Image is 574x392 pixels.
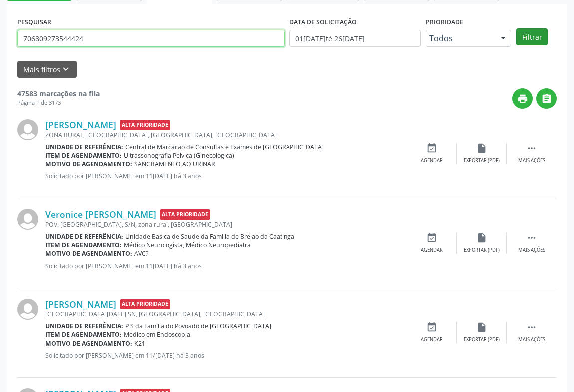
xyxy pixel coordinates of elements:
[426,232,437,243] i: event_available
[45,310,407,318] div: [GEOGRAPHIC_DATA][DATE] SN, [GEOGRAPHIC_DATA], [GEOGRAPHIC_DATA]
[512,88,533,109] button: print
[45,143,123,151] b: Unidade de referência:
[45,330,122,339] b: Item de agendamento:
[45,249,132,258] b: Motivo de agendamento:
[518,157,545,164] div: Mais ações
[476,232,487,243] i: insert_drive_file
[134,249,148,258] span: AVC?
[526,322,537,333] i: 
[464,247,500,254] div: Exportar (PDF)
[120,120,170,130] span: Alta Prioridade
[518,247,545,254] div: Mais ações
[60,64,71,75] i: keyboard_arrow_down
[17,89,100,98] strong: 47583 marcações na fila
[421,336,443,343] div: Agendar
[124,151,234,160] span: Ultrassonografia Pelvica (Ginecologica)
[45,322,123,330] b: Unidade de referência:
[120,299,170,310] span: Alta Prioridade
[45,131,407,139] div: ZONA RURAL, [GEOGRAPHIC_DATA], [GEOGRAPHIC_DATA], [GEOGRAPHIC_DATA]
[17,209,38,230] img: img
[45,172,407,180] p: Solicitado por [PERSON_NAME] em 11[DATE] há 3 anos
[124,330,190,339] span: Médico em Endoscopia
[124,241,251,249] span: Médico Neurologista, Médico Neuropediatra
[125,143,324,151] span: Central de Marcacao de Consultas e Exames de [GEOGRAPHIC_DATA]
[464,157,500,164] div: Exportar (PDF)
[526,143,537,154] i: 
[45,232,123,241] b: Unidade de referência:
[536,88,557,109] button: 
[421,247,443,254] div: Agendar
[45,151,122,160] b: Item de agendamento:
[516,28,548,45] button: Filtrar
[17,119,38,140] img: img
[160,209,210,220] span: Alta Prioridade
[125,322,271,330] span: P S da Familia do Povoado de [GEOGRAPHIC_DATA]
[45,119,116,130] a: [PERSON_NAME]
[476,322,487,333] i: insert_drive_file
[517,93,528,104] i: print
[134,339,145,348] span: K21
[289,30,421,47] input: Selecione um intervalo
[289,14,357,30] label: DATA DE SOLICITAÇÃO
[45,299,116,310] a: [PERSON_NAME]
[429,33,491,43] span: Todos
[45,241,122,249] b: Item de agendamento:
[426,14,463,30] label: Prioridade
[426,322,437,333] i: event_available
[17,30,285,47] input: Nome, CNS
[476,143,487,154] i: insert_drive_file
[45,209,156,220] a: Veronice [PERSON_NAME]
[421,157,443,164] div: Agendar
[464,336,500,343] div: Exportar (PDF)
[526,232,537,243] i: 
[45,339,132,348] b: Motivo de agendamento:
[134,160,215,168] span: SANGRAMENTO AO URINAR
[518,336,545,343] div: Mais ações
[45,220,407,229] div: POV. [GEOGRAPHIC_DATA], S/N, zona rural, [GEOGRAPHIC_DATA]
[17,61,77,78] button: Mais filtroskeyboard_arrow_down
[17,99,100,107] div: Página 1 de 3173
[45,262,407,270] p: Solicitado por [PERSON_NAME] em 11[DATE] há 3 anos
[45,160,132,168] b: Motivo de agendamento:
[45,351,407,360] p: Solicitado por [PERSON_NAME] em 11/[DATE] há 3 anos
[541,93,552,104] i: 
[17,14,51,30] label: PESQUISAR
[17,299,38,320] img: img
[426,143,437,154] i: event_available
[125,232,294,241] span: Unidade Basica de Saude da Familia de Brejao da Caatinga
